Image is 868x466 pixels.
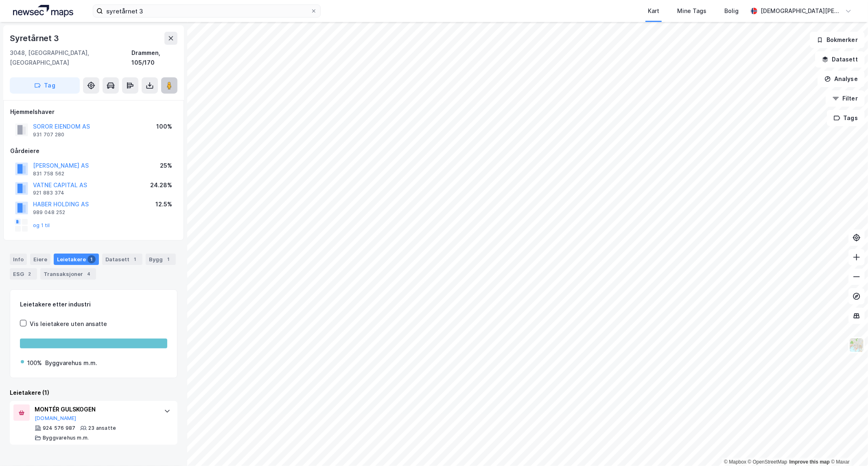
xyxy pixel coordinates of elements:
[10,146,177,156] div: Gårdeiere
[164,255,173,263] div: 1
[810,32,865,48] button: Bokmerker
[815,51,865,68] button: Datasett
[33,171,64,177] div: 831 758 562
[20,300,167,309] div: Leietakere etter industri
[43,425,75,431] div: 924 576 987
[87,255,96,263] div: 1
[27,358,42,368] div: 100%
[10,77,80,94] button: Tag
[102,254,142,265] div: Datasett
[33,131,64,138] div: 931 707 280
[30,319,107,329] div: Vis leietakere uten ansatte
[827,110,865,126] button: Tags
[818,71,865,87] button: Analyse
[103,5,310,17] input: Søk på adresse, matrikkel, gårdeiere, leietakere eller personer
[40,268,96,280] div: Transaksjoner
[156,122,172,131] div: 100%
[131,255,139,263] div: 1
[724,459,746,465] a: Mapbox
[10,268,37,280] div: ESG
[150,180,172,190] div: 24.28%
[45,358,97,368] div: Byggvarehus m.m.
[748,459,787,465] a: OpenStreetMap
[677,6,706,16] div: Mine Tags
[10,107,177,117] div: Hjemmelshaver
[131,48,177,68] div: Drammen, 105/170
[30,254,50,265] div: Eiere
[849,337,864,353] img: Z
[160,161,172,171] div: 25%
[26,270,34,278] div: 2
[146,254,176,265] div: Bygg
[724,6,739,16] div: Bolig
[85,270,93,278] div: 4
[761,6,842,16] div: [DEMOGRAPHIC_DATA][PERSON_NAME]
[10,388,177,398] div: Leietakere (1)
[826,90,865,107] button: Filter
[35,405,156,414] div: MONTÉR GULSKOGEN
[648,6,659,16] div: Kart
[33,190,64,196] div: 921 883 374
[88,425,116,431] div: 23 ansatte
[827,427,868,466] iframe: Chat Widget
[10,254,27,265] div: Info
[10,32,61,45] div: Syretårnet 3
[10,48,131,68] div: 3048, [GEOGRAPHIC_DATA], [GEOGRAPHIC_DATA]
[35,415,77,422] button: [DOMAIN_NAME]
[789,459,830,465] a: Improve this map
[827,427,868,466] div: Kontrollprogram for chat
[13,5,73,17] img: logo.a4113a55bc3d86da70a041830d287a7e.svg
[33,209,65,216] div: 989 048 252
[155,199,172,209] div: 12.5%
[43,435,89,441] div: Byggvarehus m.m.
[54,254,99,265] div: Leietakere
